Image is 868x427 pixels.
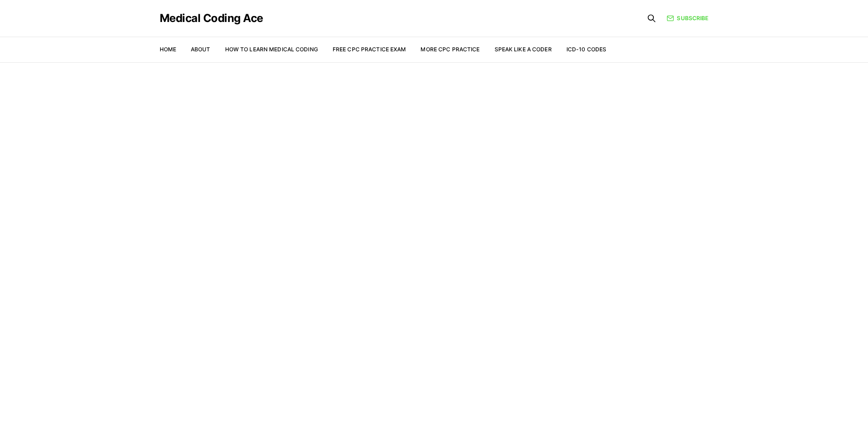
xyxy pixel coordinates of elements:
a: Home [160,46,176,53]
a: More CPC Practice [421,46,480,53]
a: Subscribe [667,14,708,22]
a: ICD-10 Codes [566,46,606,53]
a: Speak Like a Coder [495,46,552,53]
a: Free CPC Practice Exam [333,46,406,53]
a: How to Learn Medical Coding [225,46,318,53]
a: About [191,46,210,53]
a: Medical Coding Ace [160,13,263,24]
